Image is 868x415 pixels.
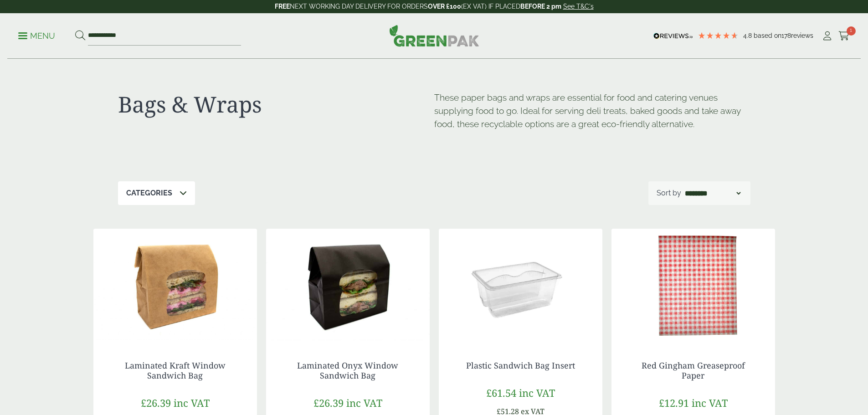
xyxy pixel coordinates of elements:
[141,396,171,410] span: £26.39
[838,29,850,43] a: 1
[847,26,856,36] span: 1
[781,32,791,39] span: 178
[683,188,742,199] select: Shop order
[18,31,55,41] p: Menu
[754,32,781,39] span: Based on
[428,3,461,10] strong: OVER £100
[520,3,561,10] strong: BEFORE 2 pm
[118,91,434,118] h1: Bags & Wraps
[486,386,516,400] span: £61.54
[297,360,398,381] a: Laminated Onyx Window Sandwich Bag
[838,31,850,41] i: Cart
[698,31,739,40] div: 4.78 Stars
[313,396,344,410] span: £26.39
[389,25,479,46] img: GreenPak Supplies
[657,188,681,199] p: Sort by
[642,360,745,381] a: Red Gingham Greaseproof Paper
[519,386,555,400] span: inc VAT
[434,91,750,130] p: These paper bags and wraps are essential for food and catering venues supplying food to go. Ideal...
[126,188,172,199] p: Categories
[743,32,754,39] span: 4.8
[18,31,55,40] a: Menu
[822,31,833,41] i: My Account
[266,229,430,343] img: Laminated Black Sandwich Bag
[692,396,728,410] span: inc VAT
[653,33,693,39] img: REVIEWS.io
[466,360,575,371] a: Plastic Sandwich Bag Insert
[439,229,602,343] img: Plastic Sandwich Bag insert
[791,32,813,39] span: reviews
[611,229,775,343] img: Red Gingham Greaseproof Paper-0
[93,229,257,343] img: Laminated Kraft Sandwich Bag
[659,396,689,410] span: £12.91
[563,3,594,10] a: See T&C's
[174,396,210,410] span: inc VAT
[125,360,226,381] a: Laminated Kraft Window Sandwich Bag
[275,3,290,10] strong: FREE
[346,396,382,410] span: inc VAT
